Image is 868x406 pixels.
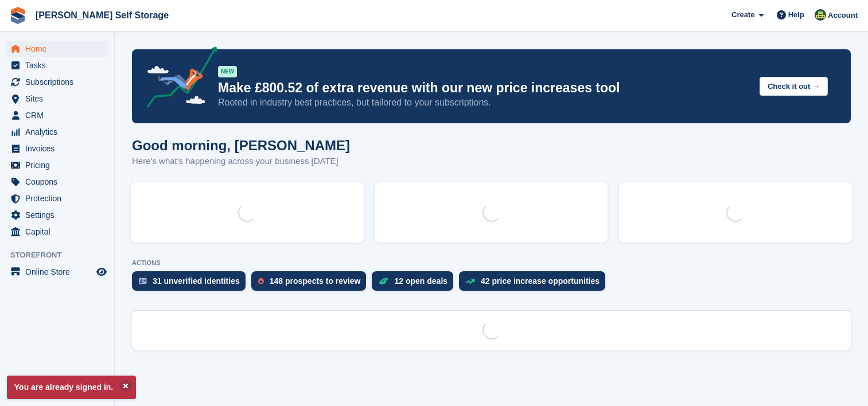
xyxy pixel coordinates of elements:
[6,41,108,57] a: menu
[6,174,108,190] a: menu
[815,9,826,21] img: Julie Williams
[132,138,350,153] h1: Good morning, [PERSON_NAME]
[218,66,237,77] div: NEW
[481,276,600,286] div: 42 price increase opportunities
[459,271,611,296] a: 42 price increase opportunities
[251,271,372,296] a: 148 prospects to review
[6,264,108,280] a: menu
[139,278,147,284] img: verify_identity-adf6edd0f0f0b5bbfe63781bf79b02c33cf7c696d77639b501bdc392416b5a36.svg
[153,276,240,286] div: 31 unverified identities
[828,10,858,21] span: Account
[95,265,108,279] a: Preview store
[9,7,26,24] img: stora-icon-8386f47178a22dfd0bd8f6a31ec36ba5ce8667c1dd55bd0f319d3a0aa187defe.svg
[25,41,94,57] span: Home
[132,259,851,267] p: ACTIONS
[132,271,251,296] a: 31 unverified identities
[6,124,108,140] a: menu
[6,140,108,157] a: menu
[6,190,108,206] a: menu
[466,279,475,284] img: price_increase_opportunities-93ffe204e8149a01c8c9dc8f82e8f89637d9d84a8eef4429ea346261dce0b2c0.svg
[25,190,94,206] span: Protection
[788,9,804,21] span: Help
[6,74,108,90] a: menu
[31,6,173,25] a: [PERSON_NAME] Self Storage
[258,278,264,284] img: prospect-51fa495bee0391a8d652442698ab0144808aea92771e9ea1ae160a38d050c398.svg
[394,276,447,286] div: 12 open deals
[25,140,94,157] span: Invoices
[25,174,94,190] span: Coupons
[25,224,94,240] span: Capital
[6,224,108,240] a: menu
[379,277,388,285] img: deal-1b604bf984904fb50ccaf53a9ad4b4a5d6e5aea283cecdc64d6e3604feb123c2.svg
[25,157,94,173] span: Pricing
[6,107,108,123] a: menu
[10,249,114,261] span: Storefront
[25,207,94,223] span: Settings
[6,57,108,73] a: menu
[6,207,108,223] a: menu
[25,91,94,107] span: Sites
[218,96,750,109] p: Rooted in industry best practices, but tailored to your subscriptions.
[137,46,217,112] img: price-adjustments-announcement-icon-8257ccfd72463d97f412b2fc003d46551f7dbcb40ab6d574587a9cd5c0d94...
[6,157,108,173] a: menu
[218,80,750,96] p: Make £800.52 of extra revenue with our new price increases tool
[6,91,108,107] a: menu
[25,74,94,90] span: Subscriptions
[372,271,459,296] a: 12 open deals
[760,77,828,96] button: Check it out →
[7,376,136,399] p: You are already signed in.
[270,276,361,286] div: 148 prospects to review
[731,9,754,21] span: Create
[25,124,94,140] span: Analytics
[132,155,350,168] p: Here's what's happening across your business [DATE]
[25,57,94,73] span: Tasks
[25,264,94,280] span: Online Store
[25,107,94,123] span: CRM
